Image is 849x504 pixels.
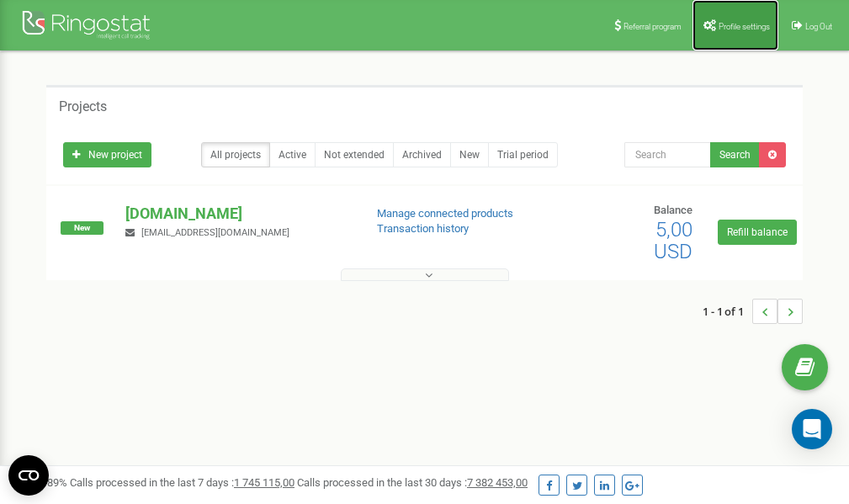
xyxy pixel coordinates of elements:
[377,207,513,220] a: Manage connected products
[201,142,270,167] a: All projects
[63,142,151,167] a: New project
[70,476,294,489] span: Calls processed in the last 7 days :
[269,142,316,167] a: Active
[61,221,103,235] span: New
[805,22,832,31] span: Log Out
[718,220,797,245] a: Refill balance
[393,142,451,167] a: Archived
[654,218,692,263] span: 5,00 USD
[234,476,294,489] u: 1 745 115,00
[59,99,107,114] h5: Projects
[377,222,469,235] a: Transaction history
[710,142,760,167] button: Search
[719,22,770,31] span: Profile settings
[792,409,832,449] div: Open Intercom Messenger
[703,282,803,341] nav: ...
[624,142,711,167] input: Search
[654,204,692,216] span: Balance
[467,476,528,489] u: 7 382 453,00
[125,203,349,225] p: [DOMAIN_NAME]
[488,142,558,167] a: Trial period
[141,227,289,238] span: [EMAIL_ADDRESS][DOMAIN_NAME]
[703,299,752,324] span: 1 - 1 of 1
[8,455,49,496] button: Open CMP widget
[623,22,682,31] span: Referral program
[450,142,489,167] a: New
[297,476,528,489] span: Calls processed in the last 30 days :
[315,142,394,167] a: Not extended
